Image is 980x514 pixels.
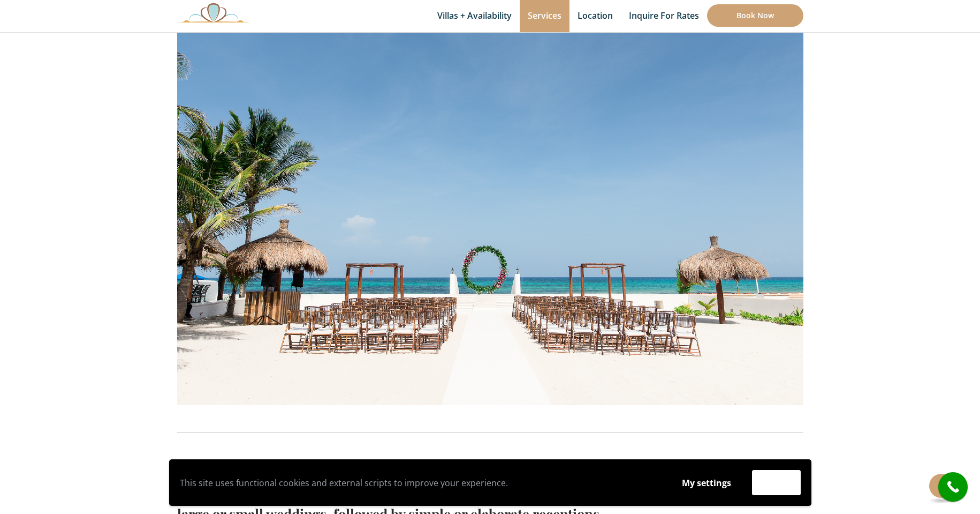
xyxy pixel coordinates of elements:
[672,471,741,495] button: My settings
[941,475,965,499] i: call
[707,4,803,27] a: Book Now
[752,470,801,495] button: Accept
[938,472,968,502] a: call
[180,475,661,491] p: This site uses functional cookies and external scripts to improve your experience.
[177,3,250,23] img: Awesome Logo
